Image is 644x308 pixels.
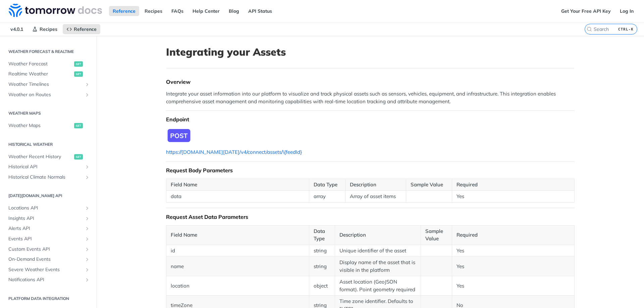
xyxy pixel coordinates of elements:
[141,6,166,16] a: Recipes
[314,181,337,188] strong: Data Type
[85,226,90,231] button: Show subpages for Alerts API
[557,6,614,16] a: Get Your Free API Key
[314,228,325,242] strong: Data Type
[166,167,575,174] div: Request Body Parameters
[171,232,197,238] strong: Field Name
[587,26,592,32] svg: Search
[166,149,302,155] a: https://[DOMAIN_NAME][DATE]/v4/connect/assets/\{feedId}
[8,71,72,77] span: Realtime Weather
[345,191,406,203] td: Array of asset items
[309,257,335,276] td: string
[5,121,92,131] a: Weather Mapsget
[452,191,574,203] td: Yes
[8,61,72,67] span: Weather Forecast
[335,257,421,276] td: Display name of the asset that is visible in the platform
[166,128,192,143] img: Endpoint Icon
[5,296,92,302] h2: Platform DATA integration
[225,6,243,16] a: Blog
[8,256,83,263] span: On-Demand Events
[5,224,92,234] a: Alerts APIShow subpages for Alerts API
[335,245,421,257] td: Unique identifier of the asset
[457,232,478,238] strong: Required
[411,181,443,188] strong: Sample Value
[8,276,83,283] span: Notifications API
[5,59,92,69] a: Weather Forecastget
[85,277,90,283] button: Show subpages for Notifications API
[8,215,83,222] span: Insights API
[425,228,443,242] strong: Sample Value
[40,26,57,32] span: Recipes
[350,181,376,188] strong: Description
[245,6,276,16] a: API Status
[85,82,90,87] button: Show subpages for Weather Timelines
[8,266,83,273] span: Severe Weather Events
[339,232,366,238] strong: Description
[5,244,92,254] a: Custom Events APIShow subpages for Custom Events API
[166,245,309,257] td: id
[5,234,92,244] a: Events APIShow subpages for Events API
[166,46,575,58] h1: Integrating your Assets
[5,254,92,264] a: On-Demand EventsShow subpages for On-Demand Events
[452,245,574,257] td: Yes
[171,181,197,188] strong: Field Name
[74,71,83,77] span: get
[8,205,83,211] span: Locations API
[8,164,83,170] span: Historical API
[5,49,92,55] h2: Weather Forecast & realtime
[166,78,575,85] div: Overview
[457,181,478,188] strong: Required
[166,191,309,203] td: data
[74,61,83,67] span: get
[85,236,90,242] button: Show subpages for Events API
[85,92,90,98] button: Show subpages for Weather on Routes
[616,6,637,16] a: Log In
[74,26,97,32] span: Reference
[5,265,92,275] a: Severe Weather EventsShow subpages for Severe Weather Events
[5,152,92,162] a: Weather Recent Historyget
[168,6,187,16] a: FAQs
[9,4,102,17] img: Tomorrow.io Weather API Docs
[5,193,92,199] h2: [DATE][DOMAIN_NAME] API
[8,81,83,88] span: Weather Timelines
[166,276,309,296] td: location
[309,276,335,296] td: object
[5,275,92,285] a: Notifications APIShow subpages for Notifications API
[5,110,92,116] h2: Weather Maps
[8,246,83,253] span: Custom Events API
[5,90,92,100] a: Weather on RoutesShow subpages for Weather on Routes
[5,172,92,182] a: Historical Climate NormalsShow subpages for Historical Climate Normals
[166,213,575,220] div: Request Asset Data Parameters
[309,191,345,203] td: array
[5,162,92,172] a: Historical APIShow subpages for Historical API
[29,24,61,34] a: Recipes
[85,216,90,221] button: Show subpages for Insights API
[166,257,309,276] td: name
[74,154,83,160] span: get
[74,123,83,128] span: get
[8,174,83,181] span: Historical Climate Normals
[5,79,92,89] a: Weather TimelinesShow subpages for Weather Timelines
[63,24,100,34] a: Reference
[166,90,575,105] p: Integrate your asset information into our platform to visualize and track physical assets such as...
[85,247,90,252] button: Show subpages for Custom Events API
[85,205,90,211] button: Show subpages for Locations API
[309,245,335,257] td: string
[85,175,90,180] button: Show subpages for Historical Climate Normals
[5,203,92,213] a: Locations APIShow subpages for Locations API
[8,236,83,242] span: Events API
[85,164,90,170] button: Show subpages for Historical API
[452,257,574,276] td: Yes
[452,276,574,296] td: Yes
[166,128,575,143] span: Expand image
[616,26,635,33] kbd: CTRL-K
[109,6,139,16] a: Reference
[5,213,92,224] a: Insights APIShow subpages for Insights API
[335,276,421,296] td: Asset location (GeoJSON format). Point geometry required
[5,141,92,147] h2: Historical Weather
[8,153,72,160] span: Weather Recent History
[85,267,90,272] button: Show subpages for Severe Weather Events
[189,6,223,16] a: Help Center
[85,257,90,262] button: Show subpages for On-Demand Events
[5,69,92,79] a: Realtime Weatherget
[8,91,83,98] span: Weather on Routes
